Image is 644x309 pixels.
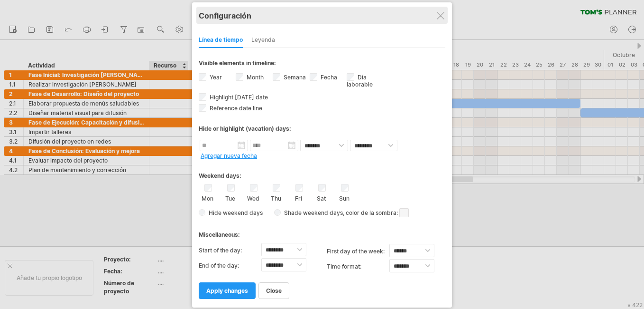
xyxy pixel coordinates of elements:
[199,125,445,132] div: Hide or highlight (vacation) days:
[399,208,409,217] span: click here to change the shade color
[343,209,398,216] font: , color de la sombra:
[321,74,337,81] font: Fecha
[199,243,261,258] label: Start of the day:
[199,222,445,241] div: Miscellaneous:
[315,193,327,202] label: Sat
[251,33,275,48] div: Leyenda
[245,74,264,81] label: Month
[199,258,261,273] label: End of the day:
[199,59,445,69] div: Visible elements in timeline:
[270,193,282,202] label: Thu
[199,33,243,48] div: Línea de tiempo
[347,74,373,88] font: Día laborable
[293,193,304,202] label: Fri
[208,105,262,112] span: Reference date line
[338,193,350,202] label: Sun
[199,7,445,24] div: Configuración
[247,193,259,202] label: Wed
[284,74,306,81] font: Semana
[327,259,389,274] label: Time format:
[199,163,445,182] div: Weekend days:
[199,282,256,299] a: apply changes
[208,74,222,81] label: Year
[266,287,282,294] span: close
[208,94,268,101] span: Highlight [DATE] date
[327,244,389,259] label: first day of the week:
[201,152,257,159] a: Agregar nueva fecha
[206,287,248,294] span: apply changes
[224,193,236,202] label: Tue
[258,282,289,299] a: close
[281,209,343,216] span: Shade weekend days
[202,193,213,202] label: Mon
[205,209,263,216] span: Hide weekend days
